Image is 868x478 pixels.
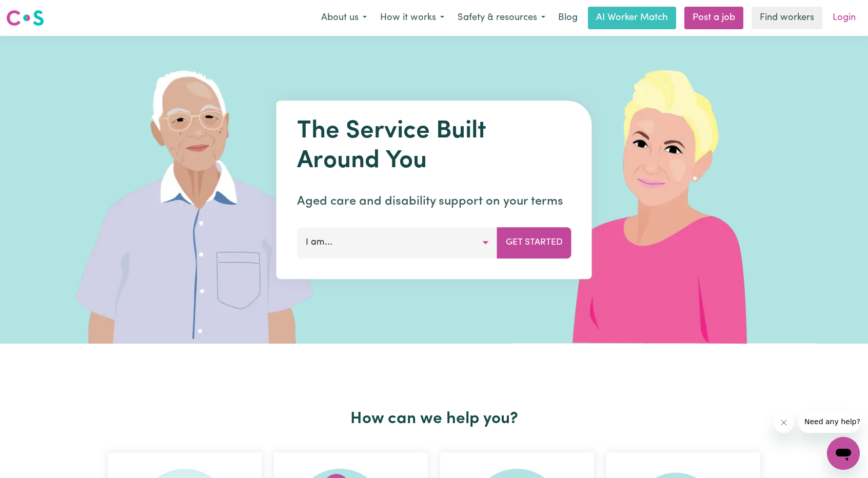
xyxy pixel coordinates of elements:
iframe: Close message [774,412,794,433]
button: About us [314,7,373,29]
a: AI Worker Match [588,7,676,29]
iframe: Message from company [798,410,860,433]
a: Find workers [752,7,822,29]
button: Get Started [497,227,571,258]
button: I am... [297,227,498,258]
a: Login [826,7,862,29]
button: How it works [373,7,451,29]
a: Blog [552,7,584,29]
a: Careseekers logo [6,6,44,30]
iframe: Button to launch messaging window [827,437,860,470]
h2: How can we help you? [102,409,766,429]
span: Need any help? [6,7,62,15]
a: Post a job [684,7,743,29]
img: Careseekers logo [6,9,44,27]
p: Aged care and disability support on your terms [297,192,571,211]
button: Safety & resources [451,7,552,29]
h1: The Service Built Around You [297,117,571,176]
